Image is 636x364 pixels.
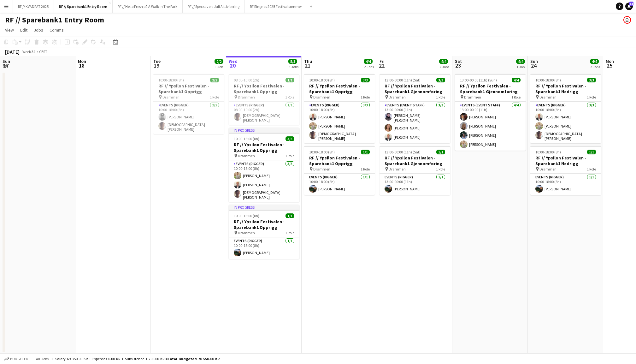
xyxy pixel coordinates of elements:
[304,155,375,166] h3: RF // Ypsilon Festivalen - Sparebank1 Opprigg
[10,357,28,361] span: Budgeted
[361,78,370,82] span: 3/3
[587,95,596,99] span: 1 Role
[304,74,375,143] app-job-card: 10:00-18:00 (8h)3/3RF // Ypsilon Festivalen - Sparebank1 Opprigg Drammen1 RoleEvents (Rigger)3/31...
[529,62,538,69] span: 24
[304,83,375,94] h3: RF // Ypsilon Festivalen - Sparebank1 Opprigg
[238,153,255,158] span: Drammen
[234,213,259,218] span: 10:00-18:00 (8h)
[539,167,556,171] span: Drammen
[113,0,183,13] button: RF // Hello Fresh på A Walk In The Park
[439,64,449,69] div: 2 Jobs
[13,0,54,13] button: RF // KVADRAT 2025
[625,3,633,10] a: 32
[245,0,307,13] button: RF Ringnes 2025 Festivalsommer
[380,83,450,94] h3: RF // Ypsilon Festivalen - Sparebank1 Gjennomføring
[55,356,220,361] div: Salary 69 350.00 KR + Expenses 0.00 KR + Subsistence 1 200.00 KR =
[309,150,335,154] span: 10:00-18:00 (8h)
[77,62,86,69] span: 18
[385,78,421,82] span: 13:00-00:00 (11h) (Sat)
[5,27,14,33] span: View
[229,58,238,64] span: Wed
[285,95,294,99] span: 1 Role
[455,74,526,151] app-job-card: 13:00-00:00 (11h) (Sun)4/4RF // Ypsilon Festivalen - Sparebank1 Gjennomføring Drammen1 RoleEvents...
[389,95,406,99] span: Drammen
[35,356,50,361] span: All jobs
[39,49,47,54] div: CEST
[587,167,596,171] span: 1 Role
[623,16,631,24] app-user-avatar: Marit Holvik
[153,83,224,94] h3: RF // Ypsilon Festivalen - Sparebank1 Opprigg
[379,62,385,69] span: 22
[229,205,299,259] app-job-card: In progress10:00-18:00 (8h)1/1RF // Ypsilon Festivalen - Sparebank1 Opprigg Drammen1 RoleEvents (...
[168,356,220,361] span: Total Budgeted 70 550.00 KR
[3,355,29,362] button: Budgeted
[229,83,299,94] h3: RF // Ypsilon Festivalen - Sparebank1 Opprigg
[530,174,601,195] app-card-role: Events (Rigger)1/110:00-18:00 (8h)[PERSON_NAME]
[5,15,104,25] h1: RF // Sparebank1 Entry Room
[380,102,450,143] app-card-role: Events (Event Staff)3/313:00-00:00 (11h)[PERSON_NAME] [PERSON_NAME][PERSON_NAME][PERSON_NAME]
[238,95,255,99] span: Drammen
[229,128,299,202] app-job-card: In progress10:00-18:00 (8h)3/3RF // Ypsilon Festivalen - Sparebank1 Opprigg Drammen1 RoleEvents (...
[539,95,556,99] span: Drammen
[511,95,521,99] span: 1 Role
[436,78,445,82] span: 3/3
[229,128,299,133] div: In progress
[50,27,64,33] span: Comms
[286,136,294,141] span: 3/3
[152,62,161,69] span: 19
[304,102,375,143] app-card-role: Events (Rigger)3/310:00-18:00 (8h)[PERSON_NAME][PERSON_NAME][DEMOGRAPHIC_DATA][PERSON_NAME]
[530,102,601,143] app-card-role: Events (Rigger)3/310:00-18:00 (8h)[PERSON_NAME][PERSON_NAME][DEMOGRAPHIC_DATA][PERSON_NAME]
[436,167,445,171] span: 1 Role
[530,146,601,195] div: 10:00-18:00 (8h)1/1RF // Ypsilon Festivalen - Sparebank1 Nedrigg Drammen1 RoleEvents (Rigger)1/11...
[464,95,481,99] span: Drammen
[234,78,259,82] span: 08:00-10:00 (2h)
[229,205,299,210] div: In progress
[2,62,10,69] span: 17
[629,2,633,6] span: 32
[229,102,299,125] app-card-role: Events (Rigger)1/108:00-10:00 (2h)[DEMOGRAPHIC_DATA][PERSON_NAME]
[303,62,312,69] span: 21
[304,146,375,195] div: 10:00-18:00 (8h)1/1RF // Ypsilon Festivalen - Sparebank1 Opprigg Drammen1 RoleEvents (Rigger)1/11...
[389,167,406,171] span: Drammen
[285,230,294,235] span: 1 Role
[153,58,161,64] span: Tue
[364,64,374,69] div: 2 Jobs
[229,142,299,153] h3: RF // Ypsilon Festivalen - Sparebank1 Opprigg
[535,78,561,82] span: 10:00-18:00 (8h)
[288,59,297,64] span: 5/5
[215,64,223,69] div: 1 Job
[460,78,497,82] span: 13:00-00:00 (11h) (Sun)
[530,83,601,94] h3: RF // Ypsilon Festivalen - Sparebank1 Nedrigg
[587,78,596,82] span: 3/3
[516,59,525,64] span: 4/4
[234,136,259,141] span: 10:00-18:00 (8h)
[289,64,298,69] div: 3 Jobs
[380,146,450,195] app-job-card: 13:00-00:00 (11h) (Sat)1/1RF // Ypsilon Festivalen - Sparebank1 Gjennomføring Drammen1 RoleEvents...
[380,74,450,143] div: 13:00-00:00 (11h) (Sat)3/3RF // Ypsilon Festivalen - Sparebank1 Gjennomføring Drammen1 RoleEvents...
[455,102,526,151] app-card-role: Events (Event Staff)4/413:00-00:00 (11h)[PERSON_NAME][PERSON_NAME][PERSON_NAME][PERSON_NAME]
[606,58,614,64] span: Mon
[31,26,46,34] a: Jobs
[587,150,596,154] span: 1/1
[530,74,601,143] div: 10:00-18:00 (8h)3/3RF // Ypsilon Festivalen - Sparebank1 Nedrigg Drammen1 RoleEvents (Rigger)3/31...
[455,58,462,64] span: Sat
[605,62,614,69] span: 25
[229,237,299,259] app-card-role: Events (Rigger)1/110:00-18:00 (8h)[PERSON_NAME]
[3,58,10,64] span: Sun
[47,26,66,34] a: Comms
[34,27,43,33] span: Jobs
[530,58,538,64] span: Sun
[380,58,385,64] span: Fri
[516,64,525,69] div: 1 Job
[153,102,224,134] app-card-role: Events (Rigger)2/210:00-18:00 (8h)[PERSON_NAME][DEMOGRAPHIC_DATA][PERSON_NAME]
[309,78,335,82] span: 10:00-18:00 (8h)
[380,155,450,166] h3: RF // Ypsilon Festivalen - Sparebank1 Gjennomføring
[364,59,373,64] span: 4/4
[153,74,224,134] app-job-card: 10:00-18:00 (8h)2/2RF // Ypsilon Festivalen - Sparebank1 Opprigg Drammen1 RoleEvents (Rigger)2/21...
[158,78,184,82] span: 10:00-18:00 (8h)
[380,174,450,195] app-card-role: Events (Rigger)1/113:00-00:00 (11h)[PERSON_NAME]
